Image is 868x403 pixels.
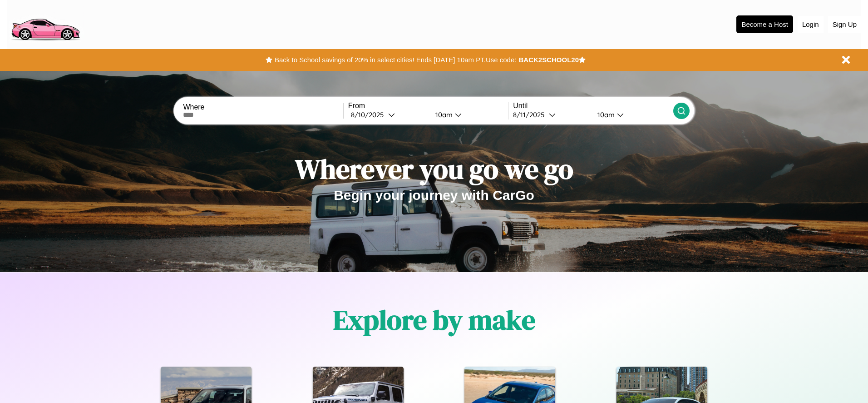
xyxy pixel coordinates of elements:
button: 10am [590,110,673,119]
label: From [348,102,508,110]
button: 8/10/2025 [348,110,428,119]
label: Where [183,103,343,111]
div: 8 / 10 / 2025 [351,110,388,119]
img: logo [7,5,84,43]
div: 10am [593,110,617,119]
button: 10am [428,110,508,119]
div: 8 / 11 / 2025 [513,110,549,119]
button: Become a Host [736,15,793,33]
button: Back to School savings of 20% in select cities! Ends [DATE] 10am PT.Use code: [272,54,518,66]
b: BACK2SCHOOL20 [518,56,579,64]
div: 10am [431,110,455,119]
button: Login [798,16,824,33]
label: Until [513,102,673,110]
h1: Explore by make [333,301,535,338]
button: Sign Up [828,16,861,33]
